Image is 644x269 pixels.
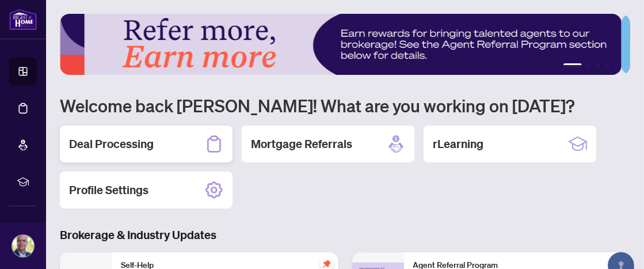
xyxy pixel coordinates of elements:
[433,136,483,152] h2: rLearning
[12,235,34,257] img: Profile Icon
[69,182,148,198] h2: Profile Settings
[60,94,630,116] h1: Welcome back [PERSON_NAME]! What are you working on [DATE]?
[596,63,600,68] button: 3
[563,63,582,68] button: 1
[605,63,609,68] button: 4
[9,9,37,30] img: logo
[614,63,619,68] button: 5
[69,136,154,152] h2: Deal Processing
[60,14,622,75] img: Slide 0
[60,227,630,243] h3: Brokerage & Industry Updates
[251,136,352,152] h2: Mortgage Referrals
[586,63,591,68] button: 2
[604,229,638,263] button: Open asap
